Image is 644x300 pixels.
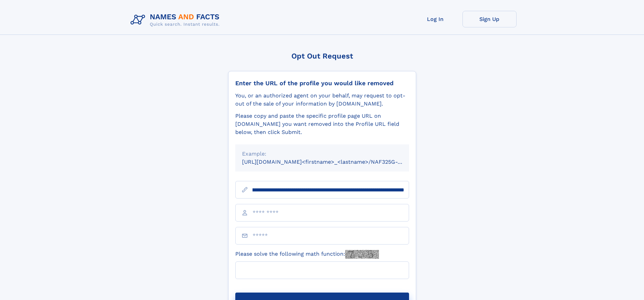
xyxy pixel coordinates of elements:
[242,150,402,158] div: Example:
[235,92,409,108] div: You, or an authorized agent on your behalf, may request to opt-out of the sale of your informatio...
[228,52,416,60] div: Opt Out Request
[242,159,422,165] small: [URL][DOMAIN_NAME]<firstname>_<lastname>/NAF325G-xxxxxxxx
[235,79,409,87] div: Enter the URL of the profile you would like removed
[462,11,517,27] a: Sign Up
[408,11,462,27] a: Log In
[128,11,225,29] img: Logo Names and Facts
[235,112,409,136] div: Please copy and paste the specific profile page URL on [DOMAIN_NAME] you want removed into the Pr...
[235,250,379,259] label: Please solve the following math function:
